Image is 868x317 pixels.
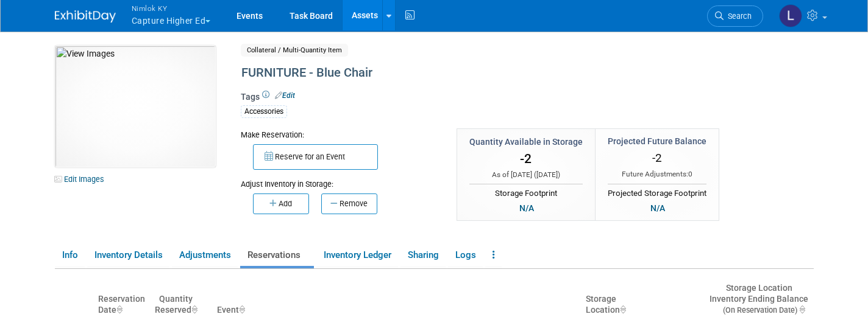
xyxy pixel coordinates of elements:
span: [DATE] [536,170,558,179]
div: Make Reservation: [241,128,438,141]
button: Reserve for an Event [253,144,378,170]
a: Sharing [400,245,446,266]
span: Nimlok KY [132,2,211,15]
button: Add [253,193,309,214]
img: ExhibitDay [55,10,116,23]
a: Edit [275,91,295,100]
span: Collateral / Multi-Quantity Item [241,44,348,57]
span: (On Reservation Date) [713,305,797,315]
div: FURNITURE - Blue Chair [237,62,741,84]
span: -2 [520,152,532,166]
a: Inventory Details [87,245,169,266]
a: Edit Images [55,172,109,187]
div: Adjust Inventory in Storage: [241,170,438,190]
button: Remove [321,193,377,214]
img: Luc Schaefer [779,4,802,27]
span: -2 [652,151,662,165]
div: Quantity Available in Storage [469,136,583,148]
div: Accessories [241,105,287,118]
div: Storage Footprint [469,184,583,200]
a: Inventory Ledger [316,245,398,266]
div: Projected Storage Footprint [608,184,706,200]
a: Info [55,245,85,266]
a: Adjustments [172,245,238,266]
span: 0 [688,170,692,178]
div: Future Adjustments: [608,169,706,179]
div: N/A [516,201,538,215]
a: Search [707,5,763,27]
span: Search [724,12,752,21]
div: Projected Future Balance [608,135,706,147]
a: Logs [448,245,483,266]
div: N/A [647,201,669,215]
a: Reservations [240,245,314,266]
div: As of [DATE] ( ) [469,170,583,180]
img: View Images [55,46,216,167]
div: Tags [241,91,741,126]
